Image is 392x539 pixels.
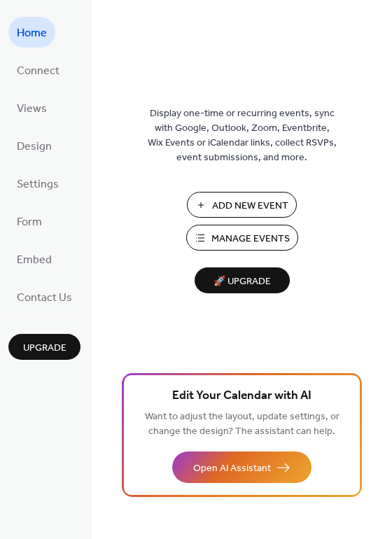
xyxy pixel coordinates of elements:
button: Add New Event [187,192,297,218]
button: Open AI Assistant [172,451,311,483]
span: Views [17,98,47,120]
a: Views [8,92,55,123]
span: Display one-time or recurring events, sync with Google, Outlook, Zoom, Eventbrite, Wix Events or ... [148,106,337,165]
span: Add New Event [212,199,288,213]
span: Home [17,22,47,45]
span: Connect [17,60,59,83]
button: Upgrade [8,334,80,360]
span: Contact Us [17,287,72,309]
span: 🚀 Upgrade [203,272,281,291]
a: Connect [8,55,68,85]
span: Embed [17,249,52,272]
span: Upgrade [23,341,66,356]
a: Form [8,206,50,237]
a: Settings [8,168,67,199]
a: Embed [8,244,60,274]
span: Want to adjust the layout, update settings, or change the design? The assistant can help. [145,407,339,441]
span: Edit Your Calendar with AI [172,386,311,406]
span: Design [17,136,52,158]
span: Settings [17,174,59,196]
span: Form [17,211,42,234]
button: 🚀 Upgrade [195,267,290,293]
a: Home [8,17,55,48]
span: Manage Events [211,232,290,246]
span: Open AI Assistant [193,461,271,476]
a: Design [8,130,60,161]
button: Manage Events [186,225,298,251]
a: Contact Us [8,281,80,312]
